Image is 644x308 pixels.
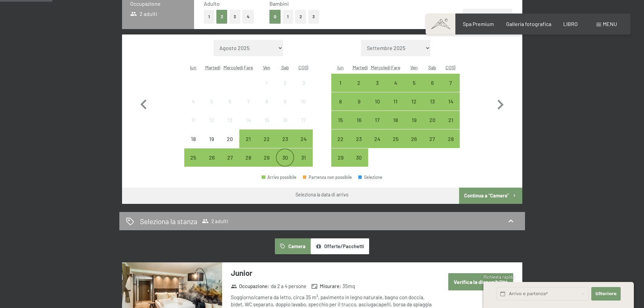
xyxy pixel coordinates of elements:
[357,117,361,123] font: 16
[368,74,386,92] div: Anreise möglich
[464,193,509,198] font: Continua a "Camere"
[221,129,239,148] div: Arrivo non possibile
[423,74,442,92] div: Sabato 6 settembre 2025
[350,92,368,111] div: Martedì 9 settembre 2025
[184,92,202,111] div: Arrivo non possibile
[331,111,350,129] div: Anreise möglich
[331,129,350,148] div: Lunedì 22 settembre 2025
[342,283,348,289] font: 35
[267,174,296,180] font: Arrivo possibile
[294,92,312,111] div: Dom 10 ago 2025
[393,136,399,142] font: 25
[239,111,258,129] div: Arrivo non possibile
[339,283,341,289] font: :
[331,111,350,129] div: Lunedì 15 settembre 2025
[428,65,436,70] abbr: Sabato
[391,65,400,70] font: Fare
[368,74,386,92] div: Mercoledì 3 settembre 2025
[405,129,423,148] div: Ven 26 set 2025
[184,148,202,167] div: Lunedì 25 agosto 2025
[239,148,258,167] div: Anreise möglich
[331,129,350,148] div: Anreise möglich
[429,117,435,123] font: 20
[376,79,379,86] font: 3
[442,92,460,111] div: Anreise möglich
[357,79,360,86] font: 2
[269,0,289,7] font: Bambini
[204,10,214,24] button: 1
[239,92,258,111] div: Arrivo non possibile
[264,154,269,161] font: 29
[603,21,617,27] font: menu
[423,129,442,148] div: Sabato 27 settembre 2025
[423,74,442,92] div: Anreise möglich
[263,65,270,70] abbr: Venerdì
[391,65,400,70] abbr: Giovedì
[348,283,355,289] font: mq
[459,188,522,204] button: Continua a "Camere"
[246,136,251,142] font: 21
[446,65,456,70] abbr: Domenica
[134,40,153,167] button: Mese precedente
[244,65,253,70] abbr: Giovedì
[258,92,276,111] div: Arrivo non possibile
[231,268,253,277] font: Junior
[294,148,312,167] div: Dom 31 ago 2025
[371,65,390,70] abbr: Mercoledì
[386,129,405,148] div: Giovedì 25 settembre 2025
[227,136,233,142] font: 20
[221,92,239,111] div: Mercoledì 6 agosto 2025
[284,79,287,86] font: 2
[216,10,228,24] button: 2
[269,10,281,24] button: 0
[202,148,221,167] div: Martedì 26 agosto 2025
[239,129,258,148] div: Anreise möglich
[595,291,617,296] font: Ulteriore
[184,111,202,129] div: Arrivo non possibile
[309,174,352,180] font: Partenza non possibile
[368,129,386,148] div: Anreise möglich
[263,65,270,70] font: Ven
[368,111,386,129] div: Anreise möglich
[205,65,220,70] abbr: Martedì
[386,129,405,148] div: Anreise möglich
[247,98,250,104] font: 7
[350,111,368,129] div: Martedì 16 settembre 2025
[202,111,221,129] div: Arrivo non possibile
[202,148,221,167] div: Anreise möglich
[428,65,436,70] font: Sab
[350,74,368,92] div: Martedì 2 settembre 2025
[208,14,210,19] font: 1
[294,129,312,148] div: Anreise möglich
[368,92,386,111] div: Anreise möglich
[410,65,418,70] font: Ven
[429,136,435,142] font: 27
[221,148,239,167] div: Mercoledì 27 agosto 2025
[184,111,202,129] div: Lunedì 11 agosto 2025
[563,21,578,27] a: LIBRO
[483,274,515,280] font: Richiesta rapida
[375,98,380,104] font: 10
[276,148,294,167] div: Sabato 30 agosto 2025
[191,136,196,142] font: 18
[210,98,213,104] font: 5
[294,111,312,129] div: Arrivo non possibile
[448,136,454,142] font: 28
[258,129,276,148] div: Ven 22 ago 2025
[442,111,460,129] div: Anreise möglich
[283,10,293,24] button: 1
[202,92,221,111] div: Martedì 5 agosto 2025
[331,74,350,92] div: lunedì 1 settembre 2025
[463,21,494,27] a: Spa Premium
[275,238,310,254] button: Camera
[221,111,239,129] div: Mercoledì 13 agosto 2025
[204,0,220,7] font: Adulto
[221,148,239,167] div: Anreise möglich
[301,98,306,104] font: 10
[140,10,157,17] font: 2 adulti
[281,65,289,70] font: Sab
[276,111,294,129] div: Arrivo non possibile
[423,92,442,111] div: Anreise möglich
[239,111,258,129] div: Giovedì 14 agosto 2025
[386,92,405,111] div: Giovedì 11 settembre 2025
